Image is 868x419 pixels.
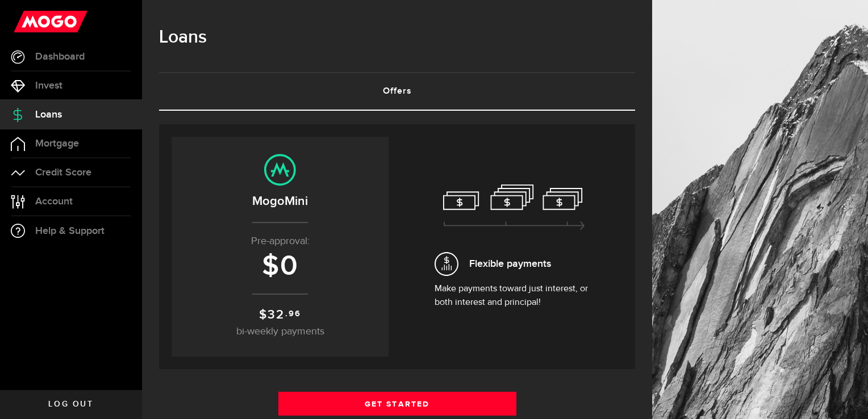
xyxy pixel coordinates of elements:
span: Invest [35,81,62,91]
span: 32 [268,307,285,322]
span: Credit Score [35,167,91,178]
span: $ [259,307,268,322]
span: Mortgage [35,139,79,149]
iframe: LiveChat chat widget [820,371,868,419]
a: Get Started [278,392,516,416]
span: Dashboard [35,52,85,62]
p: Pre-approval: [183,234,377,249]
span: Account [35,196,73,207]
span: $ [262,249,280,283]
span: Loans [35,110,62,120]
a: Offers [159,73,635,110]
ul: Tabs Navigation [159,72,635,111]
span: bi-weekly payments [236,326,324,337]
h1: Loans [159,23,635,52]
span: 0 [280,249,299,283]
sup: .96 [285,308,301,320]
p: Make payments toward just interest, or both interest and principal! [435,282,594,309]
h2: MogoMini [183,192,377,211]
span: Help & Support [35,226,105,236]
span: Log out [48,400,93,408]
span: Flexible payments [469,256,551,271]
